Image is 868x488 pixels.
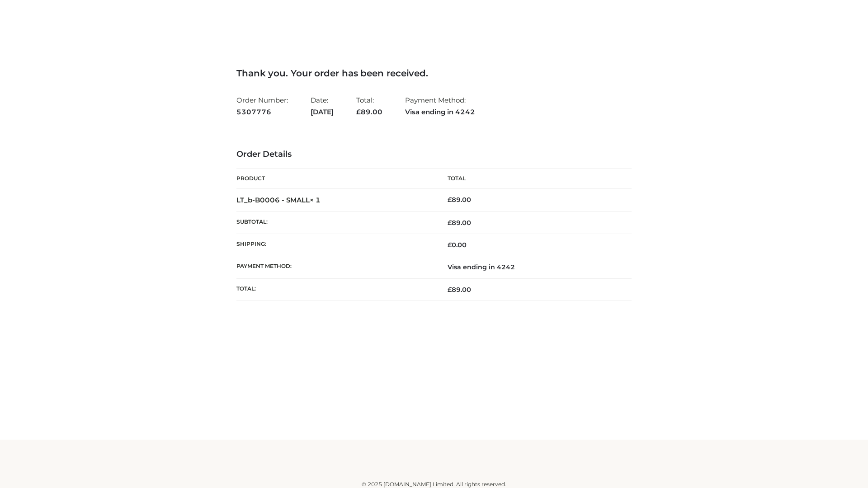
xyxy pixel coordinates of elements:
span: £ [356,108,361,116]
span: £ [448,286,452,294]
span: 89.00 [448,286,471,294]
span: £ [448,219,452,227]
li: Total: [356,92,382,120]
h3: Thank you. Your order has been received. [236,68,632,79]
th: Subtotal: [236,211,434,234]
th: Shipping: [236,234,434,256]
h3: Order Details [236,150,632,160]
th: Total: [236,278,434,300]
li: Payment Method: [405,92,475,120]
strong: Visa ending in 4242 [405,106,475,118]
th: Product [236,169,434,189]
td: Visa ending in 4242 [434,256,632,278]
strong: [DATE] [311,106,334,118]
strong: 5307776 [236,106,288,118]
li: Date: [311,92,334,120]
li: Order Number: [236,92,288,120]
span: £ [448,241,452,249]
bdi: 89.00 [448,196,471,204]
span: 89.00 [448,219,471,227]
span: £ [448,196,452,204]
th: Payment method: [236,256,434,278]
th: Total [434,169,632,189]
span: 89.00 [356,108,382,116]
strong: × 1 [310,196,321,204]
bdi: 0.00 [448,241,467,249]
strong: LT_b-B0006 - SMALL [236,196,321,204]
